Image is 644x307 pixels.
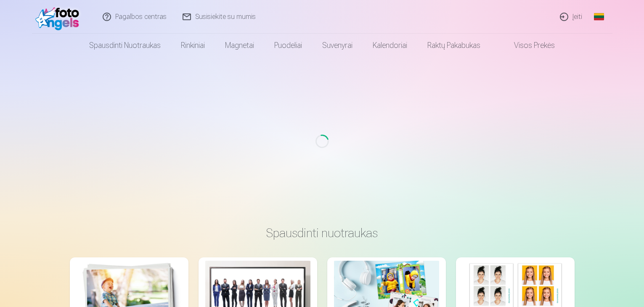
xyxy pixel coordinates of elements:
a: Visos prekės [490,34,565,57]
a: Kalendoriai [363,34,417,57]
a: Rinkiniai [171,34,215,57]
a: Puodeliai [264,34,312,57]
img: /fa2 [35,3,84,30]
a: Raktų pakabukas [417,34,490,57]
h3: Spausdinti nuotraukas [77,225,568,241]
a: Magnetai [215,34,264,57]
a: Spausdinti nuotraukas [79,34,171,57]
a: Suvenyrai [312,34,363,57]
